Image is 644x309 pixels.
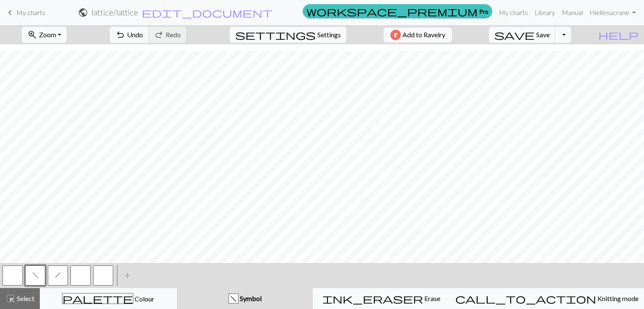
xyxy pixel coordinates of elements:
[16,294,34,302] span: Select
[450,288,644,309] button: Knitting mode
[322,293,423,304] span: ink_eraser
[313,288,450,309] button: Erase
[239,294,262,302] span: Symbol
[306,5,478,17] span: workspace_premium
[496,4,531,21] a: My charts
[489,27,556,43] button: Save
[536,31,550,39] span: Save
[16,8,45,16] span: My charts
[494,29,535,41] span: save
[235,29,316,41] span: settings
[586,4,639,21] a: Hiellenacrane
[317,30,341,40] span: Settings
[48,265,68,286] button: h
[390,30,401,40] img: Ravelry
[127,31,143,39] span: Undo
[142,7,273,18] span: edit_document
[230,27,346,43] button: SettingsSettings
[423,294,440,302] span: Erase
[122,270,132,281] span: add
[133,295,154,303] span: Colour
[27,29,37,41] span: zoom_in
[22,27,67,43] button: Zoom
[384,28,452,42] button: Add to Ravelry
[40,288,177,309] button: Colour
[78,7,88,18] span: public
[32,272,38,278] span: left leaning decrease
[25,265,45,286] button: f
[115,29,125,41] span: undo
[110,27,149,43] button: Undo
[596,294,639,302] span: Knitting mode
[558,4,586,21] a: Manual
[5,5,45,20] a: My charts
[235,30,316,40] i: Settings
[303,4,492,18] a: Pro
[62,293,133,304] span: palette
[91,8,138,17] h2: lattice / lattice
[5,7,15,18] span: keyboard_arrow_left
[229,294,238,304] div: f
[177,288,313,309] button: f Symbol
[402,30,445,40] span: Add to Ravelry
[55,272,61,278] span: right leaning decrease
[5,293,16,304] span: highlight_alt
[531,4,558,21] a: Library
[455,293,596,304] span: call_to_action
[598,29,639,41] span: help
[39,31,56,39] span: Zoom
